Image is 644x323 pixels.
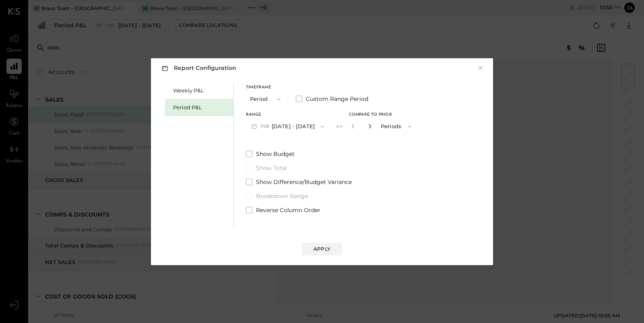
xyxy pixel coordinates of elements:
button: Period [246,92,286,106]
span: Show Difference/Budget Variance [256,178,352,186]
span: Show Total [256,164,287,172]
div: Apply [314,245,330,252]
button: P08[DATE] - [DATE] [246,119,330,134]
button: Apply [302,243,342,256]
button: Periods [377,119,417,134]
h3: Report Configuration [160,63,236,73]
span: P08 [260,123,272,130]
span: Show Budget [256,150,295,158]
span: Custom Range Period [306,95,368,103]
div: Weekly P&L [173,87,229,94]
div: Period P&L [173,104,229,111]
span: Breakdown Range [256,192,308,200]
div: Timeframe [246,86,286,90]
span: Reverse Column Order [256,206,320,214]
div: Range [246,113,330,117]
span: Compare to Prior [349,113,392,117]
button: × [477,64,484,72]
